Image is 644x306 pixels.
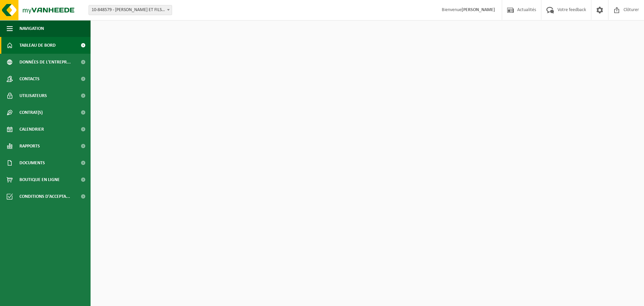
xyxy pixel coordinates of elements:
span: Utilisateurs [19,87,47,104]
span: Rapports [19,138,40,155]
span: 10-848579 - ROUSSEAU ET FILS - ATH [89,5,172,15]
span: Conditions d'accepta... [19,188,70,205]
strong: [PERSON_NAME] [462,7,495,12]
span: Boutique en ligne [19,171,60,188]
span: 10-848579 - ROUSSEAU ET FILS - ATH [89,5,172,15]
span: Tableau de bord [19,37,56,54]
span: Navigation [19,20,44,37]
span: Calendrier [19,121,44,138]
span: Données de l'entrepr... [19,54,71,71]
span: Contrat(s) [19,104,43,121]
span: Contacts [19,71,40,87]
span: Documents [19,155,45,171]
